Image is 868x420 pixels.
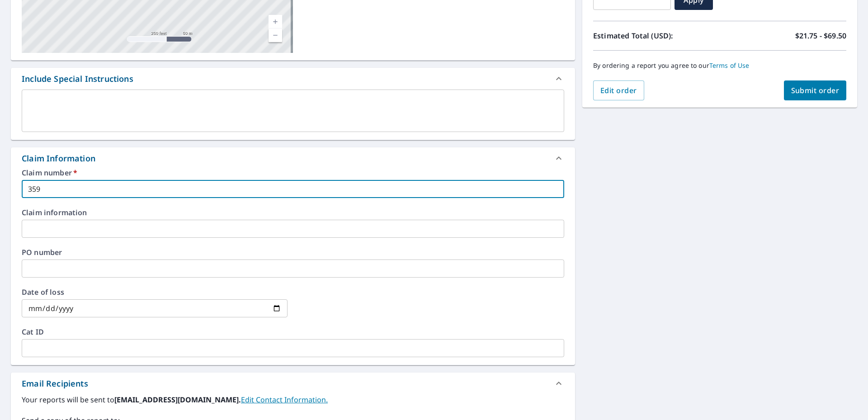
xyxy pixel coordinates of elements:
div: Email Recipients [11,373,575,394]
div: Include Special Instructions [22,73,133,85]
div: Email Recipients [22,378,88,390]
div: Include Special Instructions [11,68,575,90]
a: Current Level 17, Zoom Out [269,28,282,42]
a: Terms of Use [709,61,750,70]
span: Edit order [600,85,637,95]
div: Claim Information [11,147,575,169]
p: Estimated Total (USD): [593,30,720,41]
div: Claim Information [22,152,95,165]
label: Claim information [22,209,564,216]
button: Submit order [784,80,847,100]
span: Submit order [791,85,840,95]
a: EditContactInfo [241,395,328,405]
a: Current Level 17, Zoom In [269,15,282,28]
label: Date of loss [22,288,288,296]
b: [EMAIL_ADDRESS][DOMAIN_NAME]. [114,395,241,405]
label: PO number [22,249,564,256]
button: Edit order [593,80,644,100]
p: By ordering a report you agree to our [593,61,846,70]
label: Claim number [22,169,564,176]
label: Cat ID [22,328,564,335]
p: $21.75 - $69.50 [795,30,846,41]
label: Your reports will be sent to [22,394,564,405]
